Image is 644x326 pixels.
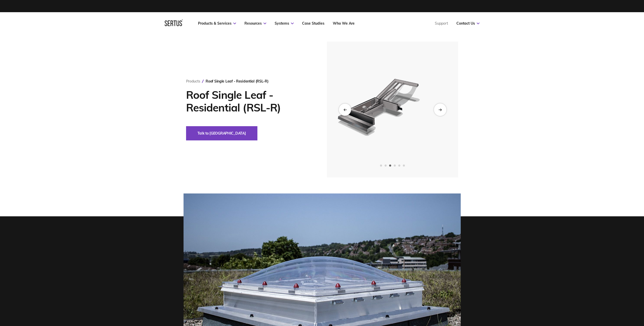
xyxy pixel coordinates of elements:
a: Systems [275,21,294,26]
span: Go to slide 4 [394,165,396,167]
a: Products & Services [198,21,236,26]
span: Go to slide 6 [403,165,405,167]
a: Who We Are [333,21,355,26]
iframe: Chat Widget [553,267,644,326]
span: Go to slide 2 [385,165,387,167]
a: Case Studies [302,21,324,26]
a: Resources [244,21,266,26]
div: Previous slide [339,104,351,116]
span: Go to slide 5 [398,165,400,167]
a: Contact Us [456,21,480,26]
button: Talk to [GEOGRAPHIC_DATA] [186,126,257,140]
a: Products [186,79,200,84]
a: Support [435,21,448,26]
h1: Roof Single Leaf - Residential (RSL-R) [186,89,312,114]
div: Next slide [434,103,446,116]
span: Go to slide 1 [380,165,382,167]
